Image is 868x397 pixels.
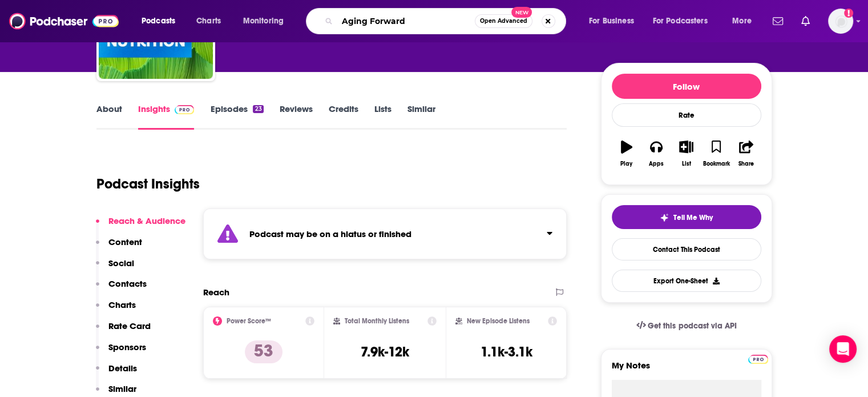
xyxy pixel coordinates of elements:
[9,10,119,32] img: Podchaser - Follow, Share and Rate Podcasts
[96,103,122,130] a: About
[108,215,185,226] p: Reach & Audience
[317,8,577,34] div: Search podcasts, credits, & more...
[134,12,190,30] button: open menu
[671,133,701,174] button: List
[828,9,853,34] button: Show profile menu
[641,133,671,174] button: Apps
[96,320,151,342] button: Rate Card
[235,12,298,30] button: open menu
[96,175,200,193] h1: Podcast Insights
[243,13,284,29] span: Monitoring
[660,213,669,222] img: tell me why sparkle
[649,161,664,167] div: Apps
[703,161,729,167] div: Bookmark
[731,133,761,174] button: Share
[748,355,768,364] img: Podchaser Pro
[142,13,175,29] span: Podcasts
[612,360,761,380] label: My Notes
[108,342,146,352] p: Sponsors
[589,13,634,29] span: For Business
[768,11,788,31] a: Show notifications dropdown
[724,12,766,30] button: open menu
[108,299,136,310] p: Charts
[467,317,530,325] h2: New Episode Listens
[511,7,532,18] span: New
[245,340,282,363] p: 53
[620,161,632,167] div: Play
[96,215,185,236] button: Reach & Audience
[108,258,134,268] p: Social
[645,12,724,30] button: open menu
[96,299,136,320] button: Charts
[96,258,134,279] button: Social
[249,228,411,239] strong: Podcast may be on a hiatus or finished
[581,12,648,30] button: open menu
[673,213,713,222] span: Tell Me Why
[828,9,853,34] span: Logged in as NickG
[108,278,147,289] p: Contacts
[407,103,435,130] a: Similar
[175,105,195,114] img: Podchaser Pro
[196,13,221,29] span: Charts
[337,12,475,30] input: Search podcasts, credits, & more...
[844,9,853,18] svg: Add a profile image
[203,287,229,298] h2: Reach
[138,103,195,130] a: InsightsPodchaser Pro
[108,320,151,331] p: Rate Card
[653,13,708,29] span: For Podcasters
[612,270,761,292] button: Export One-Sheet
[108,236,142,247] p: Content
[732,13,752,29] span: More
[96,236,142,258] button: Content
[203,208,567,259] section: Click to expand status details
[612,103,761,127] div: Rate
[648,321,736,331] span: Get this podcast via API
[210,103,263,130] a: Episodes23
[612,133,641,174] button: Play
[96,278,147,299] button: Contacts
[612,205,761,229] button: tell me why sparkleTell Me Why
[361,343,409,360] h3: 7.9k-12k
[227,317,271,325] h2: Power Score™
[738,161,754,167] div: Share
[627,312,746,340] a: Get this podcast via API
[374,103,391,130] a: Lists
[108,383,136,394] p: Similar
[481,343,532,360] h3: 1.1k-3.1k
[253,105,263,113] div: 23
[108,363,137,374] p: Details
[189,12,228,30] a: Charts
[829,335,857,363] div: Open Intercom Messenger
[96,363,137,384] button: Details
[748,353,768,364] a: Pro website
[280,103,313,130] a: Reviews
[682,161,691,167] div: List
[345,317,409,325] h2: Total Monthly Listens
[475,14,532,28] button: Open AdvancedNew
[612,238,761,260] a: Contact This Podcast
[329,103,358,130] a: Credits
[701,133,731,174] button: Bookmark
[612,74,761,99] button: Follow
[96,342,146,363] button: Sponsors
[480,18,527,24] span: Open Advanced
[828,9,853,34] img: User Profile
[797,11,814,31] a: Show notifications dropdown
